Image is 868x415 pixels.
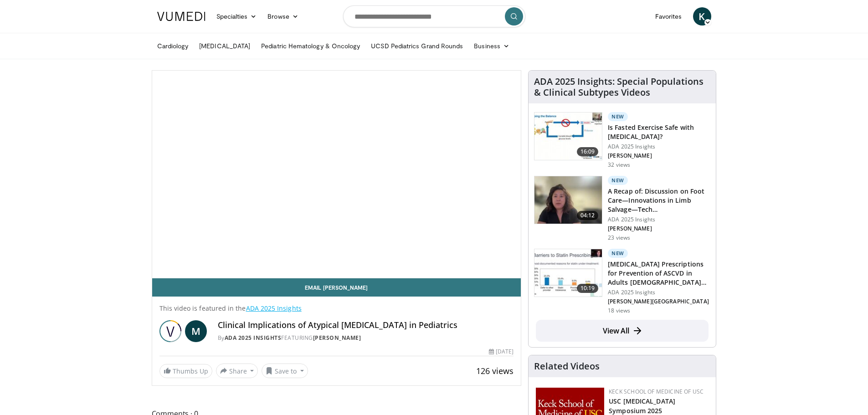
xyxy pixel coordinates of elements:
a: Thumbs Up [159,364,212,378]
img: 2a3a7e29-365e-4dbc-b17c-a095a5527273.150x105_q85_crop-smart_upscale.jpg [534,249,602,297]
p: 18 views [608,307,630,314]
div: By FEATURING [218,334,514,342]
p: ADA 2025 Insights [608,216,710,223]
a: USC [MEDICAL_DATA] Symposium 2025 [609,397,675,415]
span: 126 views [476,365,514,376]
a: 10:19 New [MEDICAL_DATA] Prescriptions for Prevention of ASCVD in Adults [DEMOGRAPHIC_DATA]… ADA ... [534,249,710,314]
a: Specialties [211,7,262,26]
a: Pediatric Hematology & Oncology [256,37,365,55]
img: VuMedi Logo [157,12,205,21]
p: This video is featured in the [159,304,514,313]
h4: Related Videos [534,361,600,372]
p: New [608,112,628,121]
a: Cardiology [152,37,194,55]
a: Keck School of Medicine of USC [609,388,704,395]
h3: Is Fasted Exercise Safe with [MEDICAL_DATA]? [608,123,710,141]
p: 23 views [608,234,630,241]
p: [PERSON_NAME] [608,225,710,232]
p: [PERSON_NAME] [608,152,710,159]
p: New [608,249,628,258]
div: [DATE] [489,348,514,356]
p: ADA 2025 Insights [608,289,710,296]
img: ADA 2025 Insights [159,320,181,342]
h4: Clinical Implications of Atypical [MEDICAL_DATA] in Pediatrics [218,320,514,330]
a: Browse [262,7,304,26]
a: Email [PERSON_NAME] [152,278,521,297]
a: 04:12 New A Recap of: Discussion on Foot Care—Innovations in Limb Salvage—Tech… ADA 2025 Insights... [534,176,710,241]
span: 10:19 [577,284,599,293]
a: 16:09 New Is Fasted Exercise Safe with [MEDICAL_DATA]? ADA 2025 Insights [PERSON_NAME] 32 views [534,112,710,169]
h3: [MEDICAL_DATA] Prescriptions for Prevention of ASCVD in Adults [DEMOGRAPHIC_DATA]… [608,260,710,287]
button: Save to [262,364,308,378]
span: 16:09 [577,147,599,156]
h4: ADA 2025 Insights: Special Populations & Clinical Subtypes Videos [534,76,710,98]
a: ADA 2025 Insights [246,304,302,313]
a: K [693,7,711,26]
a: Favorites [650,7,688,26]
input: Search topics, interventions [343,5,525,27]
p: New [608,176,628,185]
a: [PERSON_NAME] [313,334,361,342]
a: [MEDICAL_DATA] [194,37,256,55]
a: M [185,320,207,342]
img: da7aec45-d37b-4722-9fe9-04c8b7c4ab48.150x105_q85_crop-smart_upscale.jpg [534,113,602,160]
a: Business [468,37,515,55]
img: d10ac4fa-4849-4c71-8d92-f1981c03fb78.150x105_q85_crop-smart_upscale.jpg [534,176,602,224]
video-js: Video Player [152,71,521,278]
span: 04:12 [577,211,599,220]
a: View All [536,320,709,342]
button: Share [216,364,258,378]
p: 32 views [608,161,630,169]
p: [PERSON_NAME][GEOGRAPHIC_DATA] [608,298,710,305]
a: ADA 2025 Insights [225,334,282,342]
a: UCSD Pediatrics Grand Rounds [365,37,468,55]
h3: A Recap of: Discussion on Foot Care—Innovations in Limb Salvage—Tech… [608,187,710,214]
p: ADA 2025 Insights [608,143,710,150]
